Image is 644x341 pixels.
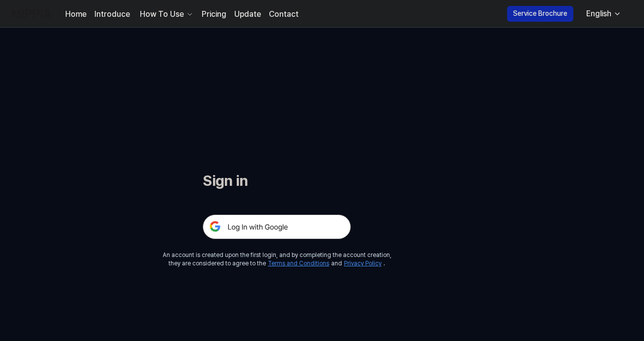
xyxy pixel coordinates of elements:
[507,6,573,22] button: Service Brochure
[94,8,130,20] a: Introduce
[138,8,194,20] button: How To Use
[202,8,226,20] a: Pricing
[138,8,186,20] div: How To Use
[203,170,351,191] h1: Sign in
[65,8,86,20] a: Home
[584,8,613,20] div: English
[203,214,351,239] img: 구글 로그인 버튼
[268,260,329,267] a: Terms and Conditions
[578,4,627,24] button: English
[163,251,391,268] div: An account is created upon the first login, and by completing the account creation, they are cons...
[234,8,261,20] a: Update
[269,8,299,20] a: Contact
[344,260,382,267] a: Privacy Policy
